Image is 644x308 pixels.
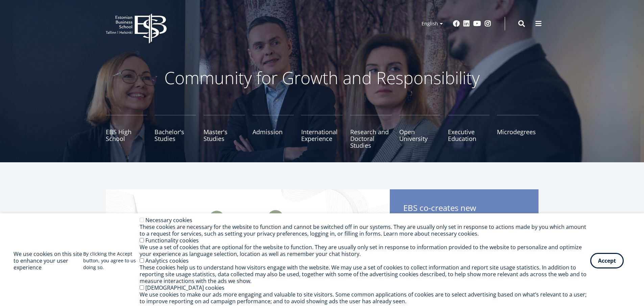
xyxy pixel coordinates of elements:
[497,115,539,149] a: Microdegrees
[204,115,245,149] a: Master's Studies
[83,251,140,271] p: By clicking the Accept button, you agree to us doing so.
[463,20,470,27] a: Linkedin
[399,115,441,149] a: Open University
[140,244,590,257] div: We use a set of cookies that are optional for the website to function. They are usually only set ...
[154,115,196,149] a: Bachelor's Studies
[350,115,392,149] a: Research and Doctoral Studies
[143,68,501,88] p: Community for Growth and Responsibility
[590,253,624,268] button: Accept
[403,203,525,225] span: EBS co-creates new
[145,284,224,291] label: [DEMOGRAPHIC_DATA] cookies
[145,216,192,224] label: Necessary cookies
[14,251,83,271] h2: We use cookies on this site to enhance your user experience
[253,115,294,149] a: Admission
[448,115,490,149] a: Executive Education
[140,264,590,284] div: These cookies help us to understand how visitors engage with the website. We may use a set of coo...
[140,291,590,305] div: We use cookies to make our ads more engaging and valuable to site visitors. Some common applicati...
[473,20,481,27] a: Youtube
[301,115,343,149] a: International Experience
[145,257,189,264] label: Analytics cookies
[403,213,525,223] span: Sustainability Toolkit for Startups
[453,20,460,27] a: Facebook
[106,115,147,149] a: EBS High School
[140,223,590,237] div: These cookies are necessary for the website to function and cannot be switched off in our systems...
[484,20,491,27] a: Instagram
[145,237,199,244] label: Functionality cookies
